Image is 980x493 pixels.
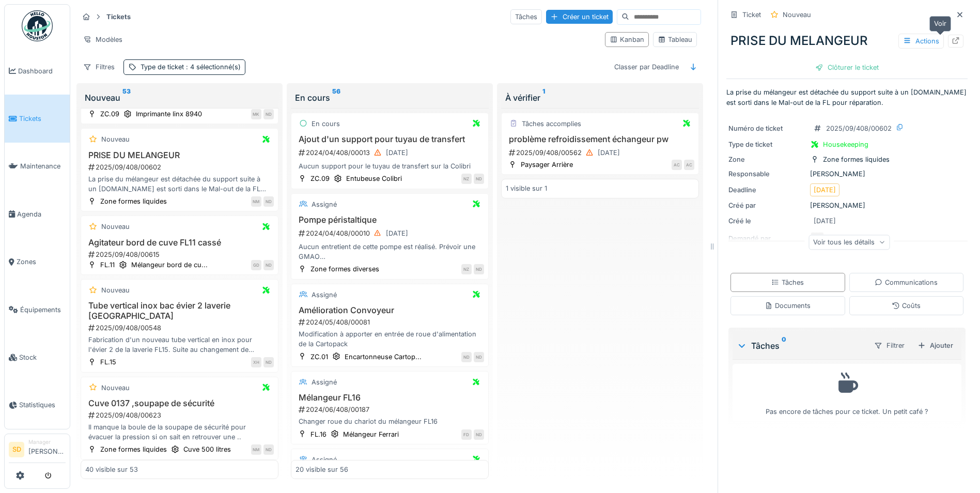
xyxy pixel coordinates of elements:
[28,438,66,460] li: [PERSON_NAME]
[251,196,261,207] div: NM
[386,228,408,238] div: [DATE]
[728,169,966,179] div: [PERSON_NAME]
[869,338,909,353] div: Filtrer
[461,429,472,440] div: FD
[28,438,66,446] div: Manager
[814,185,836,195] div: [DATE]
[298,405,484,414] div: 2024/06/408/00187
[929,16,951,31] div: Voir
[263,196,274,207] div: ND
[5,190,70,238] a: Agenda
[20,161,66,171] span: Maintenance
[474,429,484,440] div: ND
[100,196,167,206] div: Zone formes liquides
[19,352,66,362] span: Stock
[598,148,620,158] div: [DATE]
[19,400,66,410] span: Statistiques
[100,444,167,454] div: Zone formes liquides
[79,59,119,74] div: Filtres
[184,63,241,71] span: : 4 sélectionné(s)
[892,301,921,311] div: Coûts
[5,333,70,381] a: Stock
[808,235,890,250] div: Voir tous les détails
[474,174,484,184] div: ND
[17,209,66,219] span: Agenda
[20,305,66,315] span: Équipements
[263,357,274,367] div: ND
[263,109,274,119] div: ND
[508,146,694,159] div: 2025/09/408/00562
[474,264,484,274] div: ND
[87,323,274,333] div: 2025/09/408/00548
[251,444,261,455] div: NM
[726,27,968,54] div: PRISE DU MELANGEUR
[898,34,944,49] div: Actions
[101,134,130,144] div: Nouveau
[312,455,337,465] div: Assigné
[263,444,274,455] div: ND
[343,429,399,439] div: Mélangeur Ferrari
[5,143,70,190] a: Maintenance
[122,91,131,104] sup: 53
[875,278,938,287] div: Communications
[295,91,485,104] div: En cours
[87,410,274,420] div: 2025/09/408/00623
[101,222,130,232] div: Nouveau
[251,109,261,119] div: MK
[141,62,241,72] div: Type de ticket
[295,134,484,144] h3: Ajout d'un support pour tuyau de transfert
[728,201,966,210] div: [PERSON_NAME]
[18,66,66,76] span: Dashboard
[546,10,613,24] div: Créer un ticket
[295,465,348,474] div: 20 visible sur 56
[101,285,130,295] div: Nouveau
[312,377,337,387] div: Assigné
[85,150,274,160] h3: PRISE DU MELANGEUR
[811,60,883,74] div: Clôturer le ticket
[742,10,761,20] div: Ticket
[506,183,547,193] div: 1 visible sur 1
[5,286,70,333] a: Équipements
[474,352,484,362] div: ND
[312,199,337,209] div: Assigné
[295,329,484,349] div: Modification à apporter en entrée de roue d'alimentation de la Cartopack
[87,162,274,172] div: 2025/09/408/00602
[310,174,330,183] div: ZC.09
[100,109,119,119] div: ZC.09
[295,305,484,315] h3: Amélioration Convoyeur
[312,290,337,300] div: Assigné
[295,215,484,225] h3: Pompe péristaltique
[610,59,683,74] div: Classer par Deadline
[737,340,865,352] div: Tâches
[346,174,402,183] div: Entubeuse Colibri
[728,124,806,133] div: Numéro de ticket
[85,301,274,320] h3: Tube vertical inox bac évier 2 laverie [GEOGRAPHIC_DATA]
[22,10,53,41] img: Badge_color-CXgf-gQk.svg
[298,317,484,327] div: 2024/05/408/00081
[19,114,66,124] span: Tickets
[298,146,484,159] div: 2024/04/408/00013
[295,242,484,261] div: Aucun entretient de cette pompe est réalisé. Prévoir une GMAO Ajouter cette équipement dans la li...
[312,119,340,129] div: En cours
[100,260,115,270] div: FL.11
[823,155,890,164] div: Zone formes liquides
[131,260,208,270] div: Mélangeur bord de cu...
[913,338,957,352] div: Ajouter
[251,260,261,270] div: GD
[85,335,274,355] div: Fabrication d'un nouveau tube vertical en inox pour l'évier 2 de la laverie FL15. Suite au change...
[728,140,806,149] div: Type de ticket
[9,442,24,457] li: SD
[386,148,408,158] div: [DATE]
[85,238,274,248] h3: Agitateur bord de cuve FL11 cassé
[728,155,806,164] div: Zone
[684,160,694,170] div: AC
[310,352,328,362] div: ZC.01
[85,422,274,442] div: Il manque la boule de la soupape de sécurité pour évacuer la pression si on sait en retrouver une ..
[102,12,135,22] strong: Tickets
[542,91,545,104] sup: 1
[814,216,836,226] div: [DATE]
[461,264,472,274] div: NZ
[85,465,138,474] div: 40 visible sur 53
[101,383,130,393] div: Nouveau
[826,124,892,133] div: 2025/09/408/00602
